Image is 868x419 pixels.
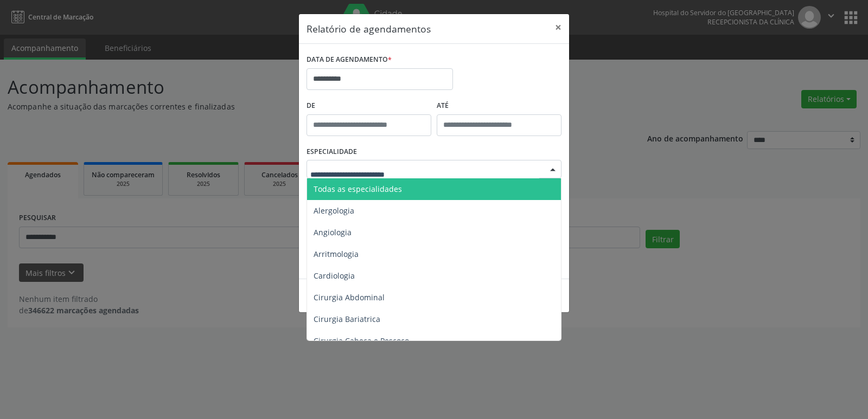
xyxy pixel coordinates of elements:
span: Cirurgia Bariatrica [314,314,380,324]
span: Cirurgia Cabeça e Pescoço [314,336,409,346]
label: ESPECIALIDADE [307,144,357,160]
label: DATA DE AGENDAMENTO [307,51,392,68]
label: ATÉ [437,98,561,114]
span: Cardiologia [314,270,355,281]
span: Todas as especialidades [314,184,402,194]
span: Angiologia [314,227,352,237]
label: De [307,98,431,114]
span: Cirurgia Abdominal [314,292,385,302]
span: Alergologia [314,205,354,216]
h5: Relatório de agendamentos [307,22,431,36]
span: Arritmologia [314,249,359,259]
button: Close [547,14,569,41]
